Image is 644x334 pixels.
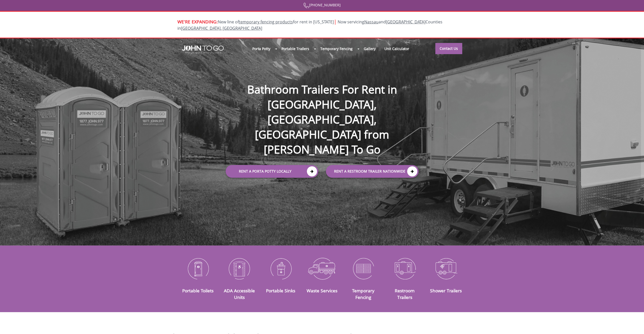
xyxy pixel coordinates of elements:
img: Waste-Services-icon_N.png [305,255,339,282]
a: Rent a Porta Potty Locally [226,165,318,178]
a: Contact Us [435,43,462,54]
a: Portable Toilets [182,287,213,294]
span: WE'RE EXPANDING: [177,19,218,25]
button: Live Chat [624,314,644,334]
img: JOHN to go [182,45,224,54]
a: Gallery [359,43,380,54]
a: Restroom Trailers [395,287,415,300]
a: Temporary Fencing [352,287,374,300]
a: rent a RESTROOM TRAILER Nationwide [326,165,419,178]
h1: Bathroom Trailers For Rent in [GEOGRAPHIC_DATA], [GEOGRAPHIC_DATA], [GEOGRAPHIC_DATA] from [PERSO... [221,66,424,157]
a: [PHONE_NUMBER] [303,3,341,7]
img: ADA-Accessible-Units-icon_N.png [222,255,256,282]
a: temporary fencing products [239,19,293,25]
a: Porta Potty [248,43,275,54]
a: Unit Calculator [380,43,414,54]
img: Shower-Trailers-icon_N.png [429,255,463,282]
span: | [334,18,337,25]
img: Restroom-Trailers-icon_N.png [388,255,422,282]
img: Temporary-Fencing-cion_N.png [346,255,380,282]
a: Nassau [364,19,378,25]
a: Temporary Fencing [316,43,357,54]
img: Portable-Toilets-icon_N.png [181,255,215,282]
a: ADA Accessible Units [224,287,255,300]
a: Portable Trailers [277,43,313,54]
span: New line of for rent in [US_STATE] [177,19,442,31]
a: Portable Sinks [266,287,295,294]
img: Portable-Sinks-icon_N.png [264,255,298,282]
a: [GEOGRAPHIC_DATA], [GEOGRAPHIC_DATA] [181,25,262,31]
span: Now servicing and Counties in [177,19,442,31]
a: Waste Services [307,287,337,294]
a: [GEOGRAPHIC_DATA] [386,19,425,25]
a: Shower Trailers [430,287,462,294]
